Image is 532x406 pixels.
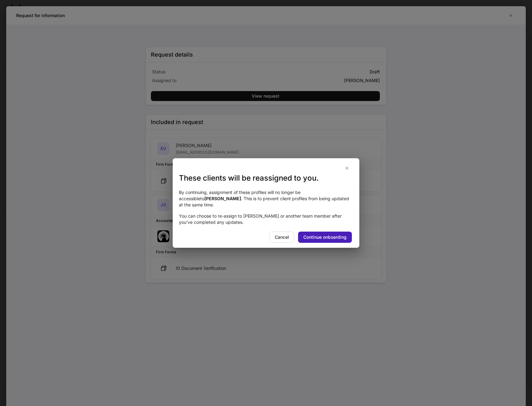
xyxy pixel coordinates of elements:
button: Cancel [269,232,294,243]
div: Cancel [275,234,289,240]
strong: [PERSON_NAME] [204,196,241,201]
p: You can choose to re-assign to [PERSON_NAME] or another team member after you've completed any up... [179,213,353,225]
button: Continue onboarding [298,232,352,243]
p: By continuing, assignment of these profiles will no longer be accessible to . This is to prevent ... [179,189,353,208]
div: Continue onboarding [303,234,347,240]
h3: These clients will be reassigned to you. [179,173,353,183]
